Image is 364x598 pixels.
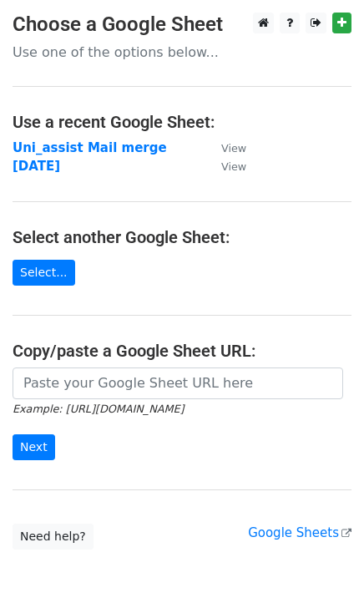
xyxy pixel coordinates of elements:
[13,140,167,155] a: Uni_assist Mail merge
[13,13,351,37] h3: Choose a Google Sheet
[248,525,351,540] a: Google Sheets
[13,260,75,286] a: Select...
[13,367,343,399] input: Paste your Google Sheet URL here
[205,140,246,155] a: View
[13,159,60,174] a: [DATE]
[221,160,246,173] small: View
[13,341,351,361] h4: Copy/paste a Google Sheet URL:
[13,227,351,247] h4: Select another Google Sheet:
[13,403,184,415] small: Example: [URL][DOMAIN_NAME]
[13,112,351,132] h4: Use a recent Google Sheet:
[13,434,55,460] input: Next
[205,159,246,174] a: View
[13,524,94,550] a: Need help?
[221,142,246,155] small: View
[13,43,351,61] p: Use one of the options below...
